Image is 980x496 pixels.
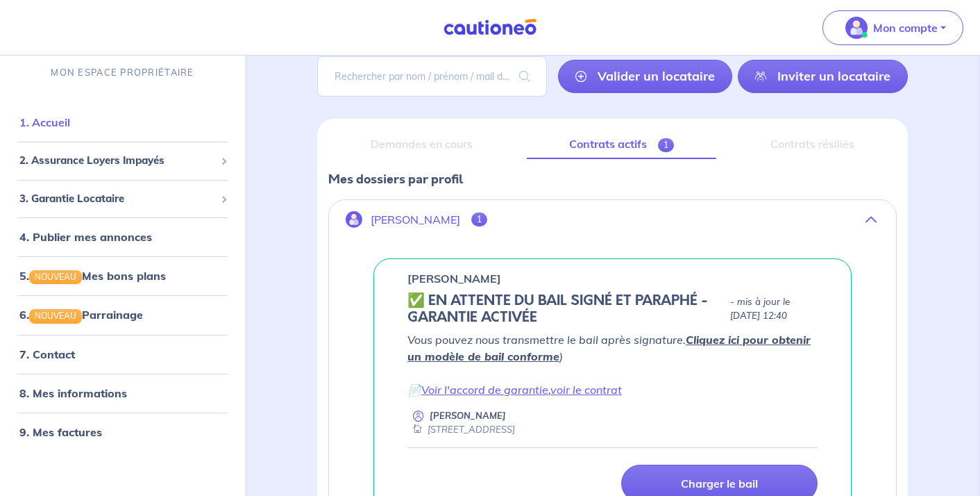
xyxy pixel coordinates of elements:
[19,116,70,130] a: 1. Accueil
[527,130,716,159] a: Contrats actifs1
[19,231,152,245] a: 4. Publier mes annonces
[502,57,547,96] span: search
[6,148,239,175] div: 2. Assurance Loyers Impayés
[19,347,75,361] a: 7. Contact
[407,292,818,326] div: state: CONTRACT-SIGNED, Context: IN-LANDLORD,IS-GL-CAUTION-IN-LANDLORD
[421,383,548,397] a: Voir l'accord de garantie
[407,383,622,397] em: 📄 ,
[558,60,732,93] a: Valider un locataire
[19,425,102,439] a: 9. Mes factures
[6,340,239,368] div: 7. Contact
[407,292,725,326] h5: ✅️️️ EN ATTENTE DU BAIL SIGNÉ ET PARAPHÉ - GARANTIE ACTIVÉE
[471,213,487,226] span: 1
[430,409,506,422] p: [PERSON_NAME]
[6,185,239,213] div: 3. Garantie Locataire
[6,418,239,446] div: 9. Mes factures
[407,333,811,363] em: Vous pouvez nous transmettre le bail après signature. )
[346,211,362,228] img: illu_account.svg
[407,270,501,287] p: [PERSON_NAME]
[738,60,908,93] a: Inviter un locataire
[6,224,239,251] div: 4. Publier mes annonces
[550,383,622,397] a: voir le contrat
[6,379,239,407] div: 8. Mes informations
[822,10,963,45] button: illu_account_valid_menu.svgMon compte
[873,19,938,36] p: Mon compte
[371,213,460,226] p: [PERSON_NAME]
[6,263,239,290] div: 5.NOUVEAUMes bons plans
[51,66,194,79] p: MON ESPACE PROPRIÉTAIRE
[19,270,166,283] a: 5.NOUVEAUMes bons plans
[681,477,758,490] p: Charger le bail
[845,17,868,39] img: illu_account_valid_menu.svg
[328,170,897,188] p: Mes dossiers par profil
[329,203,896,236] button: [PERSON_NAME]1
[438,19,542,36] img: Cautioneo
[317,56,547,97] input: Rechercher par nom / prénom / mail du locataire
[658,138,674,152] span: 1
[730,295,818,323] p: - mis à jour le [DATE] 12:40
[6,301,239,329] div: 6.NOUVEAUParrainage
[19,386,127,400] a: 8. Mes informations
[6,109,239,137] div: 1. Accueil
[19,154,215,170] span: 2. Assurance Loyers Impayés
[407,423,515,436] div: [STREET_ADDRESS]
[19,191,215,207] span: 3. Garantie Locataire
[19,308,143,322] a: 6.NOUVEAUParrainage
